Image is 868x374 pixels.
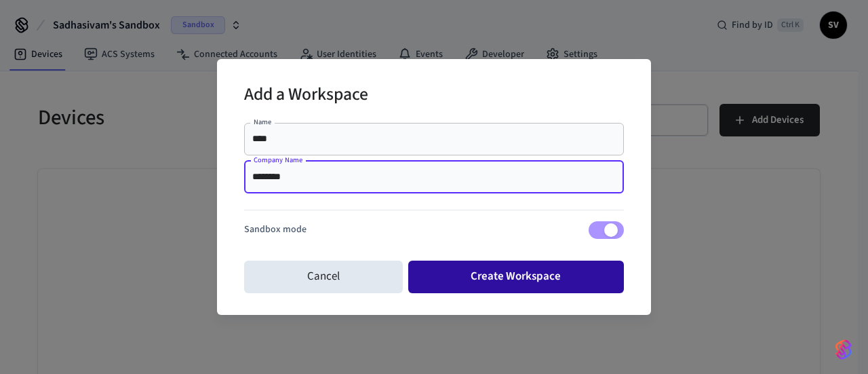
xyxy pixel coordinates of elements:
label: Name [254,117,271,127]
button: Create Workspace [408,261,625,293]
img: SeamLogoGradient.69752ec5.svg [835,339,852,360]
label: Company Name [254,155,302,165]
p: Sandbox mode [244,223,307,237]
h2: Add a Workspace [244,75,368,117]
button: Cancel [244,261,403,293]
